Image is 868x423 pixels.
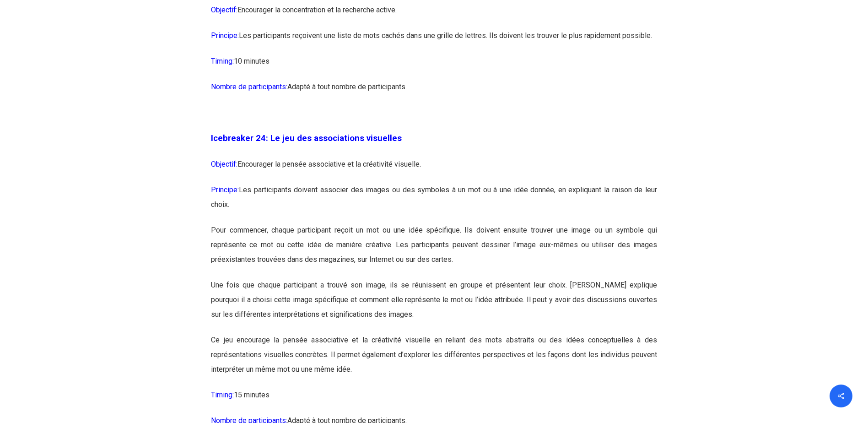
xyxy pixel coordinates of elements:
[211,185,239,194] span: Principe:
[211,333,657,388] p: Ce jeu encourage la pensée associative et la créativité visuelle en reliant des mots abstraits ou...
[211,82,287,91] span: Nombre de participants:
[211,133,402,143] span: Icebreaker 24: Le jeu des associations visuelles
[211,3,657,28] p: Encourager la concentration et la recherche active.
[211,390,234,399] span: Timing:
[211,388,657,413] p: 15 minutes
[211,31,239,40] span: Principe:
[211,80,657,105] p: Adapté à tout nombre de participants.
[211,5,237,14] span: Objectif:
[211,157,657,183] p: Encourager la pensée associative et la créativité visuelle.
[211,223,657,278] p: Pour commencer, chaque participant reçoit un mot ou une idée spécifique. Ils doivent ensuite trou...
[211,28,657,54] p: Les participants reçoivent une liste de mots cachés dans une grille de lettres. Ils doivent les t...
[211,183,657,223] p: Les participants doivent associer des images ou des symboles à un mot ou à une idée donnée, en ex...
[211,160,237,168] span: Objectif:
[211,57,234,65] span: Timing:
[211,278,657,333] p: Une fois que chaque participant a trouvé son image, ils se réunissent en groupe et présentent leu...
[211,54,657,80] p: 10 minutes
